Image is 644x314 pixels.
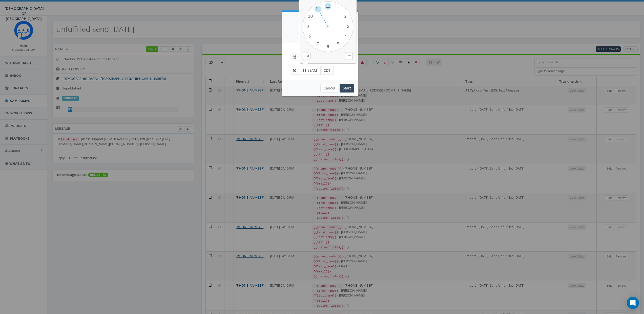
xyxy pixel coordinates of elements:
span: CDT [321,66,334,75]
div: 5 [335,41,341,47]
div: 6 [325,44,331,50]
h4: Schedule [290,22,350,33]
div: Open Intercom Messenger [627,297,639,309]
div: 3 [345,23,351,30]
div: 8 [307,33,314,40]
button: PM [345,52,353,60]
div: 4 [342,33,349,40]
input: Start [340,84,354,93]
button: Cancel [320,84,338,93]
div: 9 [304,23,311,30]
div: 1 [335,6,341,12]
div: 7 [315,41,321,47]
div: 11 [315,6,321,12]
div: 10 [307,13,314,20]
div: 12 [325,3,331,10]
div: 2 [342,13,349,20]
button: AM [303,52,310,60]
